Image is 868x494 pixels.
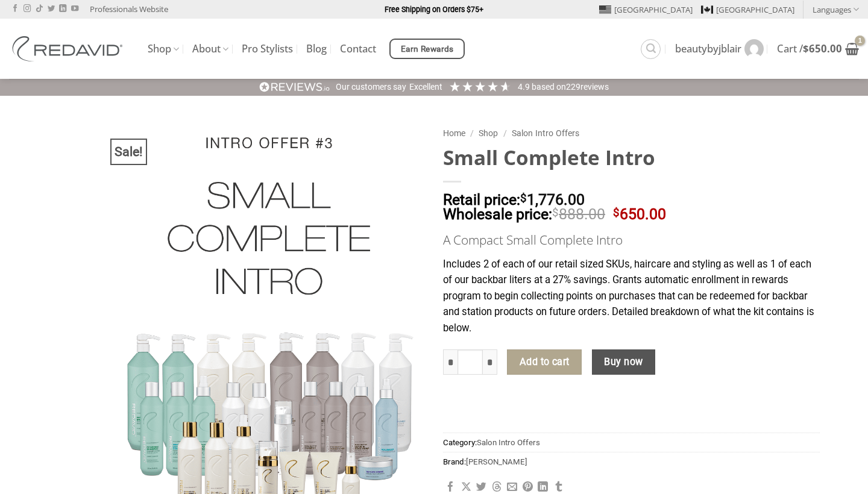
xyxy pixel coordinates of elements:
[445,482,456,493] a: Share on Facebook
[443,191,520,208] span: Retail price:
[306,38,327,60] a: Blog
[538,482,548,493] a: Share on LinkedIn
[36,5,43,13] a: Follow on TikTok
[461,482,471,493] a: Share on X
[777,36,859,62] a: View cart
[59,5,66,13] a: Follow on LinkedIn
[477,438,540,447] a: Salon Intro Offers
[552,207,559,219] span: $
[443,230,820,250] h3: A Compact Small Complete Intro
[507,482,517,493] a: Email to a Friend
[148,37,179,61] a: Shop
[340,38,376,60] a: Contact
[192,37,228,61] a: About
[443,349,458,375] input: Reduce quantity of Small Complete Intro
[813,1,859,18] a: Languages
[566,82,580,92] span: 229
[483,349,497,375] input: Increase quantity of Small Complete Intro
[532,82,566,92] span: Based on
[803,42,809,55] span: $
[48,5,55,13] a: Follow on Twitter
[443,127,820,140] nav: Breadcrumb
[675,44,741,54] span: beautybyjblair
[503,128,507,138] span: /
[518,82,532,92] span: 4.9
[512,128,579,138] a: Salon Intro Offers
[641,39,661,59] a: Search
[580,82,609,92] span: reviews
[552,205,605,223] bdi: 888.00
[448,80,512,93] div: 4.91 Stars
[553,482,564,493] a: Share on Tumblr
[443,258,814,334] span: Includes 2 of each of our retail sized SKUs, haircare and styling as well as 1 of each of our bac...
[476,482,486,493] a: Share on Twitter
[701,1,794,19] a: [GEOGRAPHIC_DATA]
[71,5,78,13] a: Follow on YouTube
[443,452,820,471] span: Brand:
[777,44,842,54] span: Cart /
[443,145,820,170] h1: Small Complete Intro
[613,205,666,223] bdi: 650.00
[507,349,582,375] button: Add to cart
[9,36,130,61] img: REDAVID Salon Products | United States
[409,81,442,93] div: Excellent
[242,38,293,60] a: Pro Stylists
[443,205,552,223] span: Wholesale price:
[259,81,330,93] img: REVIEWS.io
[592,349,655,375] button: Buy now
[336,81,406,93] div: Our customers say
[675,33,764,64] a: beautybyjblair
[520,193,527,204] span: $
[24,5,31,13] a: Follow on Instagram
[492,482,502,493] a: Share on Threads
[466,457,527,466] a: [PERSON_NAME]
[470,128,474,138] span: /
[523,482,533,493] a: Pin on Pinterest
[520,191,585,208] bdi: 1,776.00
[599,1,693,19] a: [GEOGRAPHIC_DATA]
[458,349,483,375] input: Product quantity
[803,42,842,55] bdi: 650.00
[11,5,19,13] a: Follow on Facebook
[479,128,498,138] a: Shop
[401,43,454,56] span: Earn Rewards
[613,207,620,219] span: $
[389,39,465,59] a: Earn Rewards
[443,128,465,138] a: Home
[385,5,483,14] strong: Free Shipping on Orders $75+
[443,433,820,452] span: Category:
